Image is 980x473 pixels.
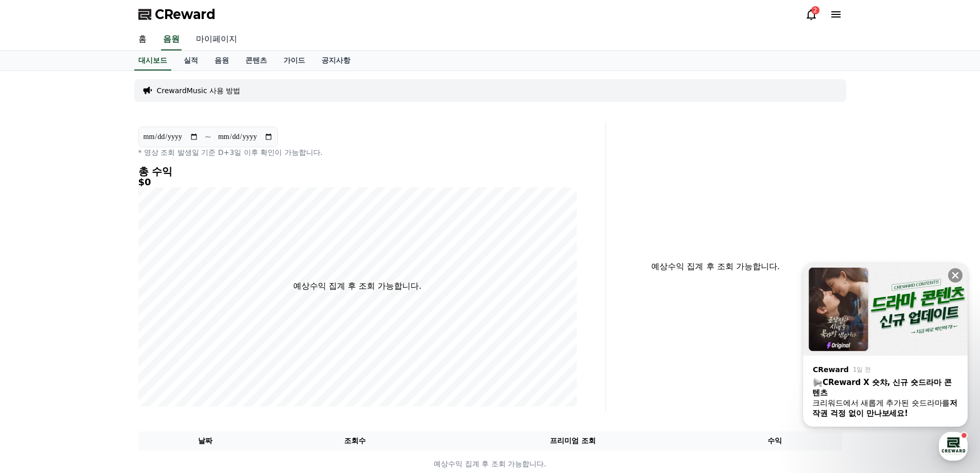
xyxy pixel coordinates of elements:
a: CrewardMusic 사용 방법 [157,85,241,96]
span: CReward [155,6,216,23]
p: 예상수익 집계 후 조회 가능합니다. [614,260,817,273]
a: 마이페이지 [188,29,245,50]
th: 날짜 [138,431,273,450]
th: 조회수 [272,431,437,450]
span: 설정 [159,342,171,350]
p: 예상수익 집계 후 조회 가능합니다. [139,459,842,469]
a: CReward [138,6,216,23]
a: 가이드 [275,51,313,71]
a: 음원 [161,29,182,50]
th: 수익 [708,431,842,450]
th: 프리미엄 조회 [438,431,708,450]
a: 콘텐츠 [237,51,275,71]
span: 대화 [94,342,106,351]
a: 홈 [130,29,155,50]
p: 예상수익 집계 후 조회 가능합니다. [293,280,421,292]
a: 음원 [206,51,237,71]
a: 공지사항 [313,51,359,71]
a: 대시보드 [134,51,171,71]
p: ~ [205,131,211,143]
a: 실적 [175,51,206,71]
a: 2 [805,8,817,21]
a: 설정 [133,326,198,352]
span: 홈 [32,342,39,350]
p: * 영상 조회 발생일 기준 D+3일 이후 확인이 가능합니다. [138,147,577,157]
a: 홈 [3,326,68,352]
h5: $0 [138,177,577,187]
a: 대화 [68,326,133,352]
h4: 총 수익 [138,166,577,177]
div: 2 [811,6,819,14]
